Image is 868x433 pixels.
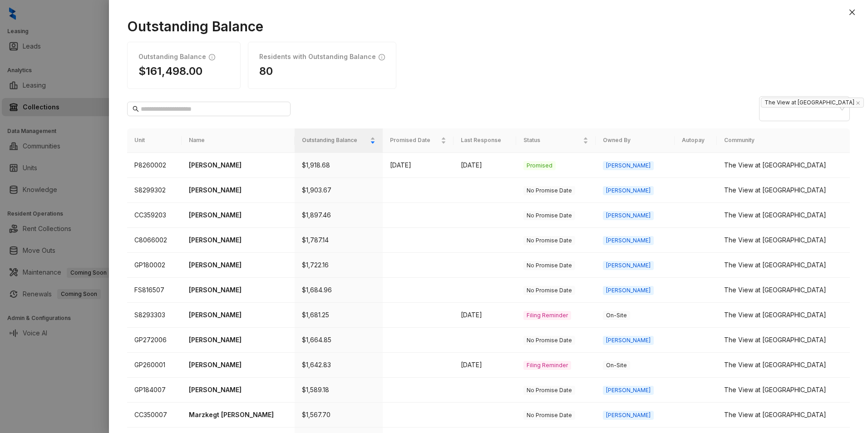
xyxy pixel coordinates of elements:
td: $1,589.18 [295,378,383,403]
span: No Promise Date [523,211,575,220]
span: Status [523,136,581,145]
td: C8066002 [127,228,182,253]
span: No Promise Date [523,286,575,295]
span: No Promise Date [523,411,575,420]
div: The View at [GEOGRAPHIC_DATA] [724,235,843,245]
td: FS816507 [127,278,182,303]
p: [PERSON_NAME] [189,185,288,195]
span: [PERSON_NAME] [603,386,654,395]
span: On-Site [603,361,630,370]
span: No Promise Date [523,336,575,345]
td: [DATE] [454,303,516,328]
td: $1,664.85 [295,328,383,353]
td: CC350007 [127,403,182,428]
td: $1,918.68 [295,153,383,178]
div: The View at [GEOGRAPHIC_DATA] [724,260,843,270]
th: Owned By [596,128,674,153]
span: No Promise Date [523,386,575,395]
td: GP272006 [127,328,182,353]
p: Marzkegt [PERSON_NAME] [189,410,288,420]
td: $1,903.67 [295,178,383,203]
td: GP260001 [127,353,182,378]
div: The View at [GEOGRAPHIC_DATA] [724,360,843,370]
button: Close [847,7,858,18]
span: [PERSON_NAME] [603,186,654,195]
td: $1,567.70 [295,403,383,428]
td: GP184007 [127,378,182,403]
td: $1,684.96 [295,278,383,303]
span: No Promise Date [523,186,575,195]
p: [PERSON_NAME] [189,235,288,245]
th: Unit [127,128,182,153]
span: [PERSON_NAME] [603,261,654,270]
h1: 80 [259,64,385,78]
p: [PERSON_NAME] [189,385,288,395]
h1: Residents with Outstanding Balance [259,53,376,61]
th: Status [516,128,596,153]
p: [PERSON_NAME] [189,160,288,170]
span: search [133,106,139,112]
span: Filing Reminder [523,311,571,320]
span: [PERSON_NAME] [603,411,654,420]
span: Promised [523,161,556,170]
span: No Promise Date [523,236,575,245]
span: [PERSON_NAME] [603,211,654,220]
th: Community [717,128,850,153]
p: [PERSON_NAME] [189,210,288,220]
td: S8299302 [127,178,182,203]
th: Promised Date [383,128,454,153]
td: P8260002 [127,153,182,178]
span: No Promise Date [523,261,575,270]
div: The View at [GEOGRAPHIC_DATA] [724,285,843,295]
th: Name [182,128,295,153]
td: $1,897.46 [295,203,383,228]
span: info-circle [379,53,385,61]
td: GP180002 [127,253,182,278]
p: [PERSON_NAME] [189,310,288,320]
span: [PERSON_NAME] [603,336,654,345]
td: CC359203 [127,203,182,228]
div: The View at [GEOGRAPHIC_DATA] [724,310,843,320]
span: close [856,101,860,105]
p: [PERSON_NAME] [189,335,288,345]
div: The View at [GEOGRAPHIC_DATA] [724,385,843,395]
p: [PERSON_NAME] [189,285,288,295]
span: Outstanding Balance [302,136,368,145]
div: The View at [GEOGRAPHIC_DATA] [724,210,843,220]
div: The View at [GEOGRAPHIC_DATA] [724,335,843,345]
span: The View at [GEOGRAPHIC_DATA] [761,98,864,108]
span: Promised Date [390,136,439,145]
td: $1,642.83 [295,353,383,378]
span: On-Site [603,311,630,320]
td: $1,787.14 [295,228,383,253]
p: [PERSON_NAME] [189,260,288,270]
td: $1,681.25 [295,303,383,328]
span: [PERSON_NAME] [603,286,654,295]
span: Filing Reminder [523,361,571,370]
td: [DATE] [454,353,516,378]
span: info-circle [209,53,215,61]
td: $1,722.16 [295,253,383,278]
span: [PERSON_NAME] [603,236,654,245]
p: [PERSON_NAME] [189,360,288,370]
th: Autopay [675,128,717,153]
td: [DATE] [383,153,454,178]
h1: Outstanding Balance [127,18,850,34]
span: close [848,9,856,16]
h1: Outstanding Balance [138,53,206,61]
div: The View at [GEOGRAPHIC_DATA] [724,160,843,170]
div: The View at [GEOGRAPHIC_DATA] [724,185,843,195]
div: The View at [GEOGRAPHIC_DATA] [724,410,843,420]
h1: $161,498.00 [138,64,229,78]
td: [DATE] [454,153,516,178]
span: [PERSON_NAME] [603,161,654,170]
th: Last Response [454,128,516,153]
td: S8293303 [127,303,182,328]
